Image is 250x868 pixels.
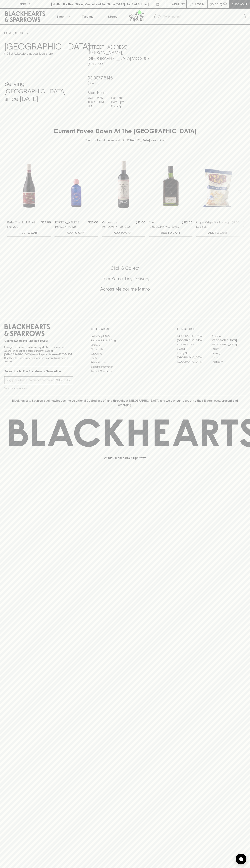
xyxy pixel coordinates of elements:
[56,378,71,382] p: SUBSCRIBE
[100,9,125,24] a: Stores
[211,338,246,343] a: [GEOGRAPHIC_DATA]
[91,338,159,343] a: Business & Bulk Gifting
[55,376,73,384] button: SUBSCRIBE
[163,14,243,20] input: Try "Pinot noir"
[111,104,129,108] p: 11am - 8pm
[88,44,162,61] h5: [STREET_ADDRESS][PERSON_NAME] , [GEOGRAPHIC_DATA] VIC 3067
[19,2,31,6] p: FIND US
[196,220,230,229] a: Proper Crisps Marlborough Sea Salt
[88,81,99,85] a: Call
[91,351,159,356] a: Gift Cards
[4,339,73,343] p: Sibling owned and run since [DATE]
[211,347,246,351] a: Fitzroy
[91,327,159,331] p: OTHER AREAS
[177,360,211,364] a: [GEOGRAPHIC_DATA]
[211,334,246,338] a: Braddon
[211,351,246,355] a: Geelong
[231,2,247,6] p: Checkout
[85,136,165,142] p: Check out what the team at [GEOGRAPHIC_DATA] are drinking
[55,220,87,229] a: [PERSON_NAME] & [PERSON_NAME]
[88,75,162,81] h5: 03 9077 5145
[56,14,64,19] p: Shop
[114,231,133,235] p: ADD TO CART
[55,229,98,236] button: ADD TO CART
[232,220,240,229] p: $7.00
[111,96,129,100] p: 11am - 8pm
[177,347,211,351] a: Elwood
[7,229,51,236] button: ADD TO CART
[196,152,240,215] img: Proper Crisps Marlborough Sea Salt
[82,14,93,19] p: Tastings
[102,229,145,236] button: ADD TO CART
[149,220,180,229] a: The [DEMOGRAPHIC_DATA] Straight Rye Whiskey
[91,360,159,365] a: Privacy Policy
[53,128,197,136] h4: Current Faves Down At The [GEOGRAPHIC_DATA]
[177,343,211,347] a: Brunswick West
[4,251,246,311] div: Call to action block
[177,355,211,360] a: [GEOGRAPHIC_DATA]
[91,365,159,369] a: Shipping Information
[149,152,192,215] img: The Gospel Straight Rye Whiskey
[15,31,26,35] a: STORES
[208,231,228,235] p: ADD TO CART
[177,338,211,343] a: [GEOGRAPHIC_DATA]
[149,229,192,236] button: ADD TO CART
[177,351,211,355] a: Fitzroy North
[88,90,162,96] h6: Store Hours
[7,398,243,407] p: Blackhearts & Sparrows acknowledges the traditional Custodians of land throughout [GEOGRAPHIC_DAT...
[19,231,39,235] p: ADD TO CART
[102,220,134,229] a: Marques de [PERSON_NAME] 2024
[4,386,73,390] p: We will never spam you
[91,347,159,351] a: Contact Us
[67,231,86,235] p: ADD TO CART
[91,343,159,347] a: Careers
[50,9,75,24] button: Shop
[75,9,100,24] a: Tastings
[4,80,79,103] h4: Serving [GEOGRAPHIC_DATA] since [DATE]
[161,231,180,235] p: ADD TO CART
[88,62,105,66] a: Directions
[91,334,159,338] a: Bottle Drop FAQ's
[196,229,240,236] button: ADD TO CART
[239,857,243,861] img: bubble-icon
[4,369,73,373] p: Subscribe to The Blackhearts Newsletter
[88,96,105,100] p: MON - WED
[41,220,51,229] p: $24.00
[88,104,105,108] p: SUN
[224,3,226,5] p: 0
[211,360,246,364] a: Thornbury
[182,220,192,229] p: $112.00
[177,334,211,338] a: [GEOGRAPHIC_DATA]
[102,152,145,215] img: Marques de Tezona Tempranillo 2024
[210,2,218,6] p: $0.00
[4,41,79,51] h3: [GEOGRAPHIC_DATA]
[4,31,13,35] a: HOME
[7,152,51,215] img: Buller The Nook Pinot Noir 2021
[136,220,145,229] p: $12.00
[88,220,98,229] p: $25.00
[108,14,117,19] p: Stores
[172,2,185,6] p: Wishlist
[91,356,159,360] a: FAQ's
[4,286,246,292] h5: Across Melbourne Metro
[177,327,246,331] p: OUR STORES
[91,369,159,373] a: Terms & Conditions
[88,100,105,104] p: THURS - SAT
[211,355,246,360] a: Prahran
[4,345,73,363] p: It is against the law to sell or supply alcohol to, or to obtain alcohol on behalf of a person un...
[211,343,246,347] a: [GEOGRAPHIC_DATA]
[39,353,72,356] strong: Liquor License #32064953
[9,51,53,56] p: Set Abbotsford as your local store
[7,377,55,383] input: e.g. jane@blackheartsandsparrows.com.au
[4,276,246,282] h5: Uber Same-Day Delivery
[55,152,98,215] img: Taylor & Smith Gin
[4,265,246,271] h5: Click & Collect
[7,220,39,229] a: Buller The Nook Pinot Noir 2021
[111,100,129,104] p: 11am - 9pm
[195,2,204,6] p: Login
